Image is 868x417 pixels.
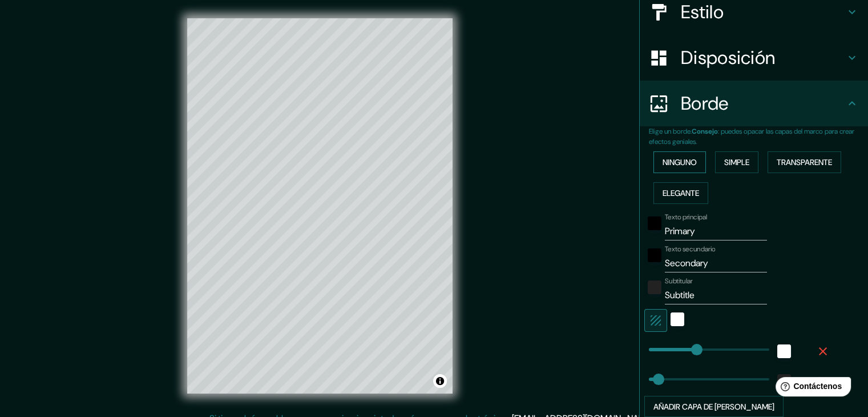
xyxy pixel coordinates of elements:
[777,157,832,167] font: Transparente
[681,46,775,70] font: Disposición
[648,248,661,262] button: negro
[653,402,774,412] font: Añadir capa de [PERSON_NAME]
[663,188,699,198] font: Elegante
[692,127,718,136] font: Consejo
[649,127,692,136] font: Elige un borde.
[724,157,749,167] font: Simple
[665,212,707,222] font: Texto principal
[766,372,855,404] iframe: Lanzador de widgets de ayuda
[653,151,706,173] button: Ninguno
[715,151,758,173] button: Simple
[681,91,729,115] font: Borde
[648,280,661,294] button: color-222222
[640,81,868,126] div: Borde
[768,151,841,173] button: Transparente
[671,312,684,326] button: blanco
[665,244,716,254] font: Texto secundario
[663,157,697,167] font: Ninguno
[653,182,708,204] button: Elegante
[777,344,791,358] button: blanco
[649,127,854,146] font: : puedes opacar las capas del marco para crear efectos geniales.
[640,35,868,81] div: Disposición
[648,216,661,230] button: negro
[665,276,693,286] font: Subtitular
[433,374,447,388] button: Activar o desactivar atribución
